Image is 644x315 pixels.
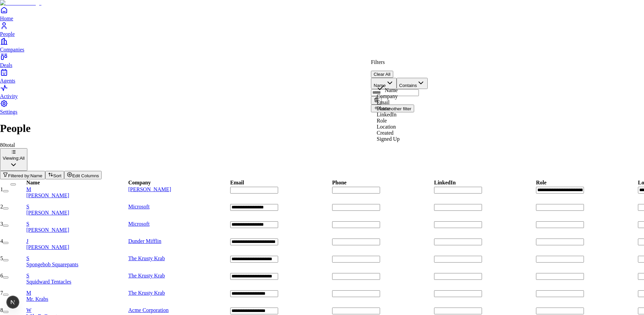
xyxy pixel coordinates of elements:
[371,105,414,112] button: Addanother filter
[371,71,393,78] button: Clear All
[377,93,398,99] span: Company
[385,87,398,93] span: Name
[377,136,400,142] span: Signed Up
[377,106,390,111] span: Phone
[377,99,390,105] span: Email
[377,124,396,130] span: Location
[377,112,397,117] span: LinkedIn
[377,130,394,136] span: Created
[377,118,387,123] span: Role
[371,59,428,65] p: Filters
